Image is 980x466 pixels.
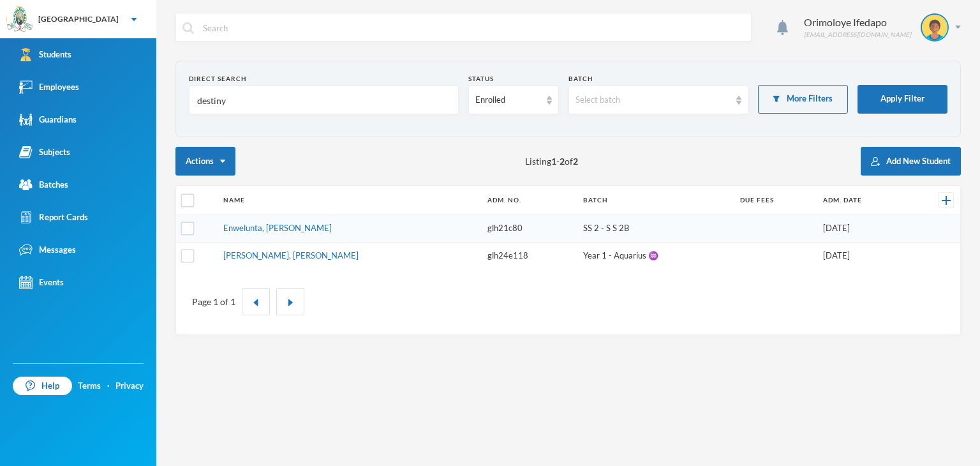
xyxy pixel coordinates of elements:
button: Actions [175,147,235,176]
img: search [182,22,194,34]
td: glh24e118 [481,242,577,269]
div: [EMAIL_ADDRESS][DOMAIN_NAME] [804,30,911,40]
div: Report Cards [19,211,88,224]
b: 2 [560,156,565,167]
span: Listing - of [525,154,578,168]
div: Events [19,276,64,289]
th: Name [217,186,481,215]
b: 1 [551,156,556,167]
th: Adm. No. [481,186,577,215]
button: Apply Filter [857,85,947,114]
div: Employees [19,80,79,94]
div: Page 1 of 1 [192,295,235,308]
td: Year 1 - Aquarius ♒️ [577,242,734,269]
div: Direct Search [189,74,459,84]
a: Terms [78,380,101,393]
td: glh21c80 [481,215,577,243]
th: Adm. Date [817,186,909,215]
a: Help [13,377,72,396]
div: Students [19,48,71,61]
button: More Filters [758,85,848,114]
a: Enwelunta, [PERSON_NAME] [223,223,332,233]
div: Select batch [575,94,730,107]
th: Due Fees [734,186,817,215]
div: Subjects [19,146,70,159]
b: 2 [573,156,578,167]
div: Guardians [19,113,77,126]
img: logo [7,7,33,33]
td: SS 2 - S S 2B [577,215,734,243]
img: STUDENT [922,15,947,40]
img: + [942,196,951,205]
div: Orimoloye Ifedapo [804,15,911,30]
td: [DATE] [817,215,909,243]
th: Batch [577,186,734,215]
a: [PERSON_NAME], [PERSON_NAME] [223,250,359,260]
div: Messages [19,243,76,257]
a: Privacy [115,380,144,393]
input: Search [202,13,745,42]
div: Status [468,74,558,84]
button: Add New Student [861,147,961,176]
div: Batches [19,178,68,192]
div: Batch [568,74,748,84]
div: · [107,380,110,393]
td: [DATE] [817,242,909,269]
div: Enrolled [475,94,540,107]
input: Name, Admin No, Phone number, Email Address [196,86,452,115]
div: [GEOGRAPHIC_DATA] [38,13,119,25]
